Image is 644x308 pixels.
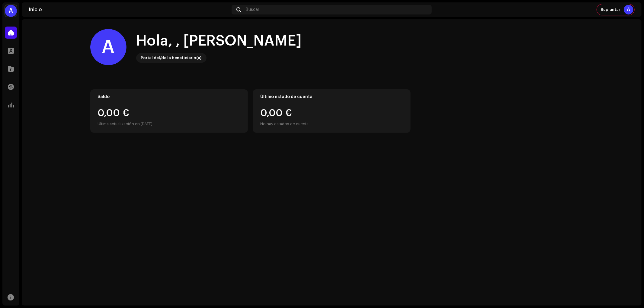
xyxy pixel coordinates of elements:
div: Última actualización en [DATE] [98,120,241,128]
div: Portal del/de la beneficiario(a) [141,54,202,62]
span: Suplantar [601,7,620,12]
div: A [624,5,633,14]
re-o-card-value: Último estado de cuenta [253,89,411,133]
div: Hola, , [PERSON_NAME] [136,31,302,51]
div: Último estado de cuenta [260,94,403,99]
div: A [5,5,17,17]
div: Saldo [98,94,241,99]
div: A [90,29,127,65]
div: No hay estados de cuenta [260,120,309,128]
re-o-card-value: Saldo [90,89,248,133]
div: Inicio [29,7,229,12]
span: Buscar [246,7,259,12]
